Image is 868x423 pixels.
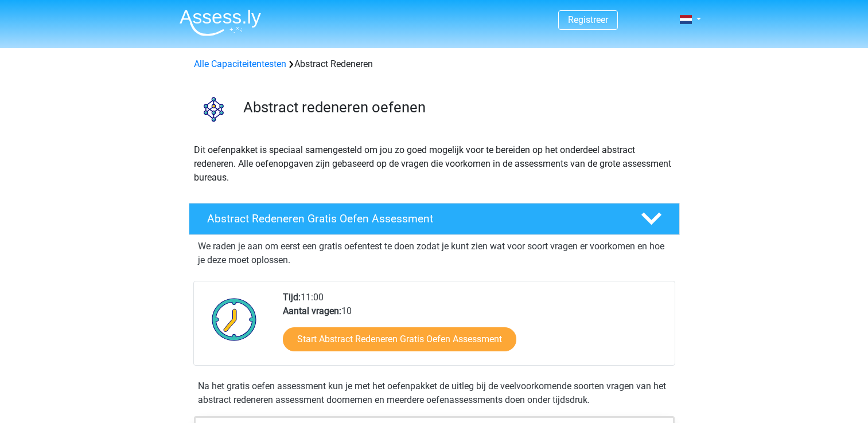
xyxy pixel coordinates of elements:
[243,99,671,116] h3: Abstract redeneren oefenen
[207,212,622,225] h4: Abstract Redeneren Gratis Oefen Assessment
[180,9,261,36] img: Assessly
[189,85,238,134] img: abstract redeneren
[274,291,674,365] div: 11:00 10
[193,379,675,407] div: Na het gratis oefen assessment kun je met het oefenpakket de uitleg bij de veelvoorkomende soorte...
[184,203,684,235] a: Abstract Redeneren Gratis Oefen Assessment
[283,305,341,316] b: Aantal vragen:
[194,58,286,69] a: Alle Capaciteitentesten
[198,240,671,267] p: We raden je aan om eerst een gratis oefentest te doen zodat je kunt zien wat voor soort vragen er...
[283,327,516,351] a: Start Abstract Redeneren Gratis Oefen Assessment
[194,143,675,185] p: Dit oefenpakket is speciaal samengesteld om jou zo goed mogelijk voor te bereiden op het onderdee...
[283,292,301,303] b: Tijd:
[205,291,263,348] img: Klok
[189,57,679,71] div: Abstract Redeneren
[568,14,608,25] a: Registreer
